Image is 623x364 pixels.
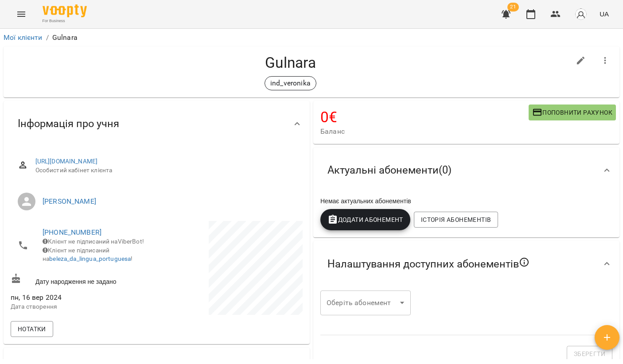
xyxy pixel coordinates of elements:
[421,214,491,225] span: Історія абонементів
[519,257,530,267] svg: Якщо не обрано жодного, клієнт зможе побачити всі публічні абонементи
[4,101,310,147] div: Інформація про учня
[9,271,157,288] div: Дату народження не задано
[313,241,619,287] div: Налаштування доступних абонементів
[52,32,78,43] p: Gulnara
[43,4,87,17] img: Voopty Logo
[327,257,530,271] span: Налаштування доступних абонементів
[11,321,53,337] button: Нотатки
[270,78,311,89] p: ind_veronika
[18,324,46,334] span: Нотатки
[11,54,570,72] h4: Gulnara
[320,126,529,137] span: Баланс
[529,105,616,120] button: Поповнити рахунок
[507,3,519,12] span: 21
[11,4,32,25] button: Menu
[414,212,498,228] button: Історія абонементів
[43,238,144,245] span: Клієнт не підписаний на ViberBot!
[320,209,410,230] button: Додати Абонемент
[600,9,609,19] span: UA
[43,247,132,263] span: Клієнт не підписаний на !
[49,255,131,262] a: beleza_da_lingua_portuguesa
[327,163,452,177] span: Актуальні абонементи ( 0 )
[313,147,619,193] div: Актуальні абонементи(0)
[4,32,619,43] nav: breadcrumb
[265,76,316,90] div: ind_veronika
[4,33,43,42] a: Мої клієнти
[11,292,155,303] span: пн, 16 вер 2024
[575,8,587,20] img: avatar_s.png
[35,166,296,175] span: Особистий кабінет клієнта
[532,107,612,118] span: Поповнити рахунок
[35,158,98,165] a: [URL][DOMAIN_NAME]
[320,108,529,126] h4: 0 €
[18,117,119,131] span: Інформація про учня
[320,290,411,315] div: ​
[43,18,87,24] span: For Business
[46,32,49,43] li: /
[596,6,612,22] button: UA
[319,195,614,207] div: Немає актуальних абонементів
[327,214,403,225] span: Додати Абонемент
[43,197,96,205] a: [PERSON_NAME]
[11,302,155,311] p: Дата створення
[43,228,101,236] a: [PHONE_NUMBER]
